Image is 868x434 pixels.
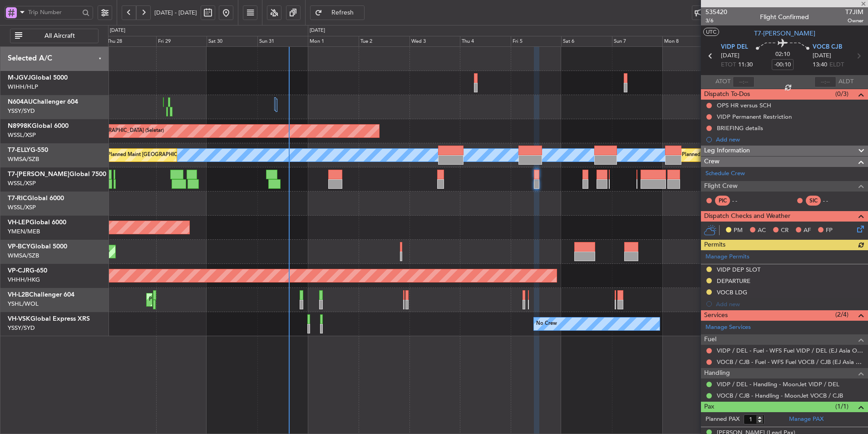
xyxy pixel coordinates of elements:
span: (1/1) [835,402,848,411]
span: T7-RIC [8,195,27,202]
span: 535420 [705,7,727,17]
div: Mon 1 [308,36,359,47]
a: Manage Services [705,323,751,332]
div: [DATE] [110,27,125,35]
a: YSHL/WOL [8,300,39,308]
span: FP [826,226,833,235]
a: VIDP / DEL - Fuel - WFS Fuel VIDP / DEL (EJ Asia Only) [717,347,863,354]
div: Thu 4 [460,36,511,47]
span: T7-ELLY [8,147,30,153]
span: Refresh [324,10,361,16]
div: Thu 28 [105,36,156,47]
div: BRIEFING details [717,124,763,132]
span: VOCB CJB [813,43,842,52]
button: Refresh [310,5,365,20]
span: ETOT [721,61,736,70]
span: ATOT [715,77,730,86]
div: Flight Confirmed [760,12,809,22]
span: (0/3) [835,89,848,99]
span: N8998K [8,123,32,129]
span: T7-[PERSON_NAME] [754,29,815,38]
a: VH-VSKGlobal Express XRS [8,316,90,322]
a: M-JGVJGlobal 5000 [8,75,68,81]
span: 13:40 [813,61,827,70]
a: WMSA/SZB [8,155,39,163]
span: [DATE] [813,51,831,61]
span: AF [804,226,811,235]
span: N604AU [8,99,33,105]
a: Manage PAX [789,415,824,424]
span: Owner [845,17,863,25]
a: WSSL/XSP [8,203,36,212]
div: [DATE] [310,27,325,35]
span: 3/6 [705,17,727,25]
a: YSSY/SYD [8,324,35,332]
span: All Aircraft [24,33,95,39]
button: UTC [703,28,719,36]
a: VP-CJRG-650 [8,267,47,274]
div: No Crew [536,317,557,331]
div: Planned Maint [GEOGRAPHIC_DATA] (Seletar) [57,124,164,138]
span: [DATE] [721,51,740,61]
span: (2/4) [835,310,848,319]
a: WSSL/XSP [8,179,36,187]
span: VH-L2B [8,292,29,298]
div: OPS HR versus SCH [717,101,771,109]
a: VH-LEPGlobal 6000 [8,219,66,226]
span: AC [758,226,766,235]
div: Planned Maint [GEOGRAPHIC_DATA] ([GEOGRAPHIC_DATA]) [149,293,292,307]
span: 11:30 [738,61,753,70]
div: SIC [806,196,821,206]
span: PM [734,226,743,235]
input: Trip Number [28,5,79,19]
span: M-JGVJ [8,75,31,81]
span: VIDP DEL [721,43,748,52]
span: Flight Crew [704,181,738,192]
div: VIDP Permanent Restriction [717,113,792,121]
a: VOCB / CJB - Handling - MoonJet VOCB / CJB [717,392,843,399]
button: All Aircraft [10,29,99,43]
span: CR [781,226,789,235]
a: VOCB / CJB - Fuel - WFS Fuel VOCB / CJB (EJ Asia Only) [717,358,863,366]
div: - - [732,197,753,205]
span: Leg Information [704,146,750,156]
span: Services [704,310,728,321]
div: Sun 7 [612,36,663,47]
a: Schedule Crew [705,169,745,178]
a: YSSY/SYD [8,107,35,115]
div: Sat 30 [207,36,257,47]
span: VH-VSK [8,316,30,322]
a: WSSL/XSP [8,131,36,139]
a: VHHH/HKG [8,276,40,284]
a: VP-BCYGlobal 5000 [8,243,67,250]
span: ELDT [829,61,844,70]
div: Fri 29 [156,36,207,47]
div: Sat 6 [561,36,612,47]
span: T7-[PERSON_NAME] [8,171,69,177]
a: YMEN/MEB [8,227,40,236]
span: VH-LEP [8,219,30,226]
div: Mon 8 [662,36,713,47]
span: ALDT [838,77,853,86]
div: Wed 3 [409,36,460,47]
span: Dispatch To-Dos [704,89,750,100]
a: N8998KGlobal 6000 [8,123,69,129]
span: 02:10 [775,50,790,59]
span: VP-BCY [8,243,30,250]
div: Planned Maint [GEOGRAPHIC_DATA] ([GEOGRAPHIC_DATA] Intl) [682,148,833,162]
div: Fri 5 [511,36,562,47]
div: PIC [715,196,730,206]
span: [DATE] - [DATE] [154,9,197,17]
div: - - [823,197,843,205]
a: WIHH/HLP [8,83,38,91]
span: Dispatch Checks and Weather [704,211,790,222]
div: Add new [716,136,863,143]
span: Fuel [704,334,716,345]
a: WMSA/SZB [8,252,39,260]
label: Planned PAX [705,415,740,424]
span: Handling [704,368,730,378]
a: T7-RICGlobal 6000 [8,195,64,202]
div: Tue 2 [359,36,409,47]
span: VP-CJR [8,267,30,274]
a: T7-ELLYG-550 [8,147,48,153]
